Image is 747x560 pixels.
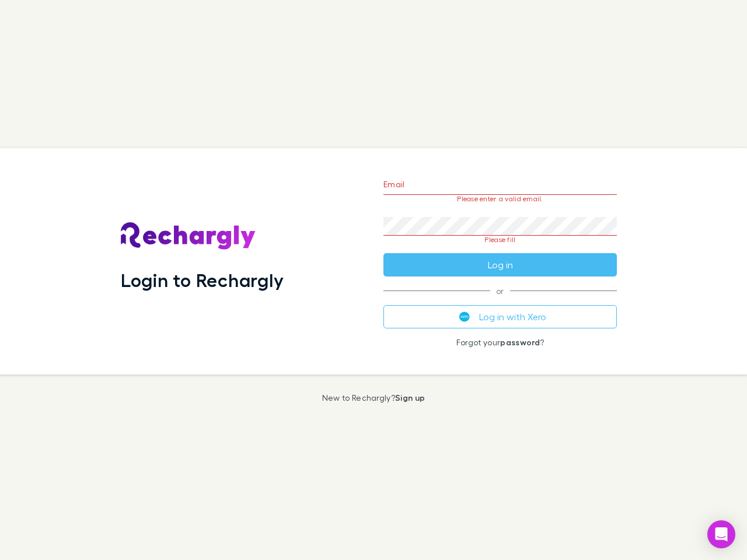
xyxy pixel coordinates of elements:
p: Please fill [383,236,617,244]
p: Forgot your ? [383,338,617,347]
p: New to Rechargly? [322,393,425,402]
img: Rechargly's Logo [121,222,256,250]
a: Sign up [395,393,425,402]
span: or [383,290,617,291]
a: password [500,337,540,347]
h1: Login to Rechargly [121,269,284,291]
p: Please enter a valid email. [383,195,617,203]
button: Log in with Xero [383,305,617,328]
div: Open Intercom Messenger [707,520,735,548]
img: Xero's logo [459,311,470,322]
button: Log in [383,253,617,276]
